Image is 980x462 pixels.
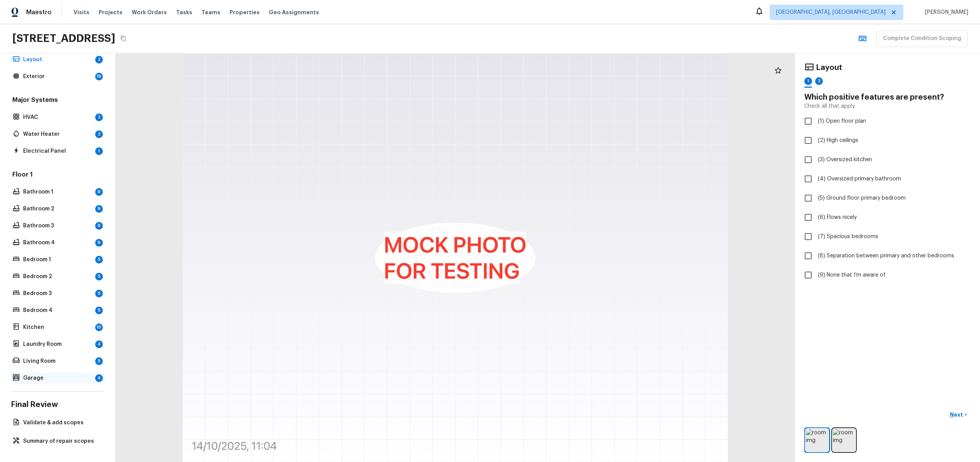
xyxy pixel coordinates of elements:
[818,175,901,183] span: (4) Oversized primary bathroom
[95,222,103,230] div: 9
[23,239,92,247] p: Bathroom 4
[818,194,906,202] span: (5) Ground floor primary bedroom
[804,77,812,85] div: 1
[23,273,92,280] p: Bedroom 2
[11,400,104,410] h4: Final Review
[23,256,92,264] p: Bedroom 1
[818,213,857,221] span: (6) Flows nicely
[23,188,92,196] p: Bathroom 1
[95,147,103,155] div: 1
[95,290,103,297] div: 5
[118,33,128,43] button: Copy Address
[269,8,319,16] span: Geo Assignments
[950,411,965,419] p: Next
[818,117,866,125] span: (1) Open floor plan
[230,8,260,16] span: Properties
[23,205,92,213] p: Bathroom 2
[833,429,855,451] img: room img
[11,96,104,106] h5: Major Systems
[23,340,92,348] p: Laundry Room
[815,77,823,85] div: 2
[95,205,103,213] div: 9
[95,73,103,80] div: 19
[23,147,92,155] p: Electrical Panel
[23,130,92,138] p: Water Heater
[132,8,167,16] span: Work Orders
[818,156,872,163] span: (3) Oversized kitchen
[23,290,92,297] p: Bedroom 3
[776,8,886,16] span: [GEOGRAPHIC_DATA], [GEOGRAPHIC_DATA]
[176,10,192,15] span: Tasks
[818,137,858,144] span: (2) High ceilings
[23,324,92,331] p: Kitchen
[99,8,123,16] span: Projects
[23,222,92,230] p: Bathroom 3
[95,307,103,314] div: 5
[23,419,100,427] p: Validate & add scopes
[23,307,92,314] p: Bedroom 4
[818,233,878,240] span: (7) Spacious bedrooms
[95,188,103,196] div: 9
[816,63,842,73] h4: Layout
[23,437,100,445] p: Summary of repair scopes
[95,56,103,63] div: 2
[804,92,971,102] h4: Which positive features are present?
[946,409,971,421] button: Next>
[95,113,103,121] div: 2
[74,8,89,16] span: Visits
[95,340,103,348] div: 4
[95,239,103,247] div: 9
[201,8,220,16] span: Teams
[922,8,968,16] span: [PERSON_NAME]
[95,256,103,264] div: 5
[95,374,103,382] div: 4
[818,252,954,260] span: (8) Separation between primary and other bedrooms
[23,113,92,121] p: HVAC
[95,273,103,280] div: 5
[23,374,92,382] p: Garage
[26,8,52,16] span: Maestro
[11,170,104,180] h5: Floor 1
[804,102,856,110] p: Check all that apply.
[95,130,103,138] div: 2
[95,324,103,331] div: 10
[95,357,103,365] div: 5
[23,56,92,63] p: Layout
[806,429,828,451] img: room img
[23,357,92,365] p: Living Room
[12,32,115,45] h2: [STREET_ADDRESS]
[23,73,92,80] p: Exterior
[818,271,886,279] span: (9) None that I’m aware of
